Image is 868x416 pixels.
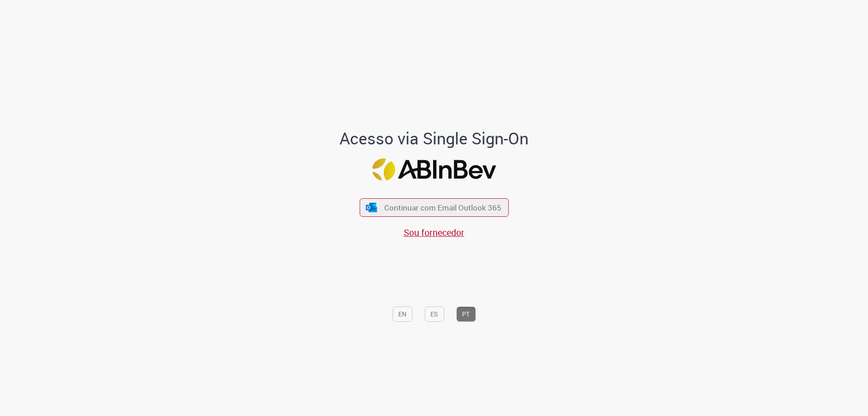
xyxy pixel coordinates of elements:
img: ícone Azure/Microsoft 360 [365,203,378,212]
a: Sou fornecedor [404,226,464,239]
button: PT [456,306,476,322]
span: Continuar com Email Outlook 365 [384,202,501,213]
button: EN [392,306,412,322]
img: Logo ABInBev [372,158,496,181]
button: ícone Azure/Microsoft 360 Continuar com Email Outlook 365 [359,198,509,217]
button: ES [425,306,444,322]
h1: Acesso via Single Sign-On [309,129,560,148]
